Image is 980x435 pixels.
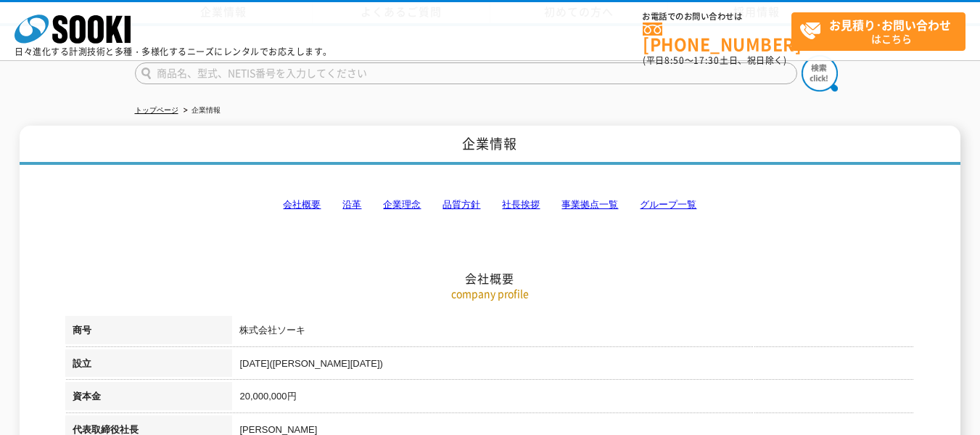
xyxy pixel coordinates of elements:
[664,54,685,67] span: 8:50
[135,62,797,84] input: 商品名、型式、NETIS番号を入力してください
[383,199,421,210] a: 企業理念
[65,349,232,383] th: 設立
[65,286,914,301] p: company profile
[791,12,965,51] a: お見積り･お問い合わせはこちら
[643,23,791,52] a: [PHONE_NUMBER]
[643,12,791,21] span: お電話でのお問い合わせは
[693,54,720,67] span: 17:30
[20,126,960,166] h1: 企業情報
[232,316,914,349] td: 株式会社ソーキ
[802,55,838,92] img: btn_search.png
[232,349,914,383] td: [DATE]([PERSON_NAME][DATE])
[283,199,321,210] a: 会社概要
[65,126,914,286] h2: 会社概要
[640,199,696,210] a: グループ一覧
[829,16,951,33] strong: お見積り･お問い合わせ
[135,106,178,114] a: トップページ
[561,199,618,210] a: 事業拠点一覧
[442,199,480,210] a: 品質方針
[65,316,232,349] th: 商号
[342,199,361,210] a: 沿革
[799,13,965,49] span: はこちら
[15,47,332,56] p: 日々進化する計測技術と多種・多様化するニーズにレンタルでお応えします。
[65,382,232,415] th: 資本金
[502,199,540,210] a: 社長挨拶
[181,103,221,118] li: 企業情報
[232,382,914,415] td: 20,000,000円
[643,54,786,67] span: (平日 ～ 土日、祝日除く)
